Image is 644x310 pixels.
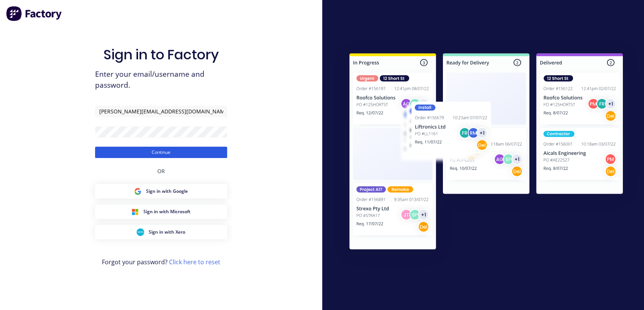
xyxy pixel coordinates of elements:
[103,46,219,63] h1: Sign in to Factory
[137,228,144,236] img: Xero Sign in
[95,184,227,198] button: Google Sign inSign in with Google
[134,188,141,195] img: Google Sign in
[157,158,165,184] div: OR
[102,257,220,267] span: Forgot your password?
[146,188,188,195] span: Sign in with Google
[169,258,220,266] a: Click here to reset
[95,225,227,239] button: Xero Sign inSign in with Xero
[143,208,191,215] span: Sign in with Microsoft
[95,147,227,158] button: Continue
[95,69,227,91] span: Enter your email/username and password.
[131,208,139,215] img: Microsoft Sign in
[6,6,63,21] img: Factory
[95,205,227,219] button: Microsoft Sign inSign in with Microsoft
[95,106,227,117] input: Email/Username
[333,38,639,267] img: Sign in
[149,229,185,236] span: Sign in with Xero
